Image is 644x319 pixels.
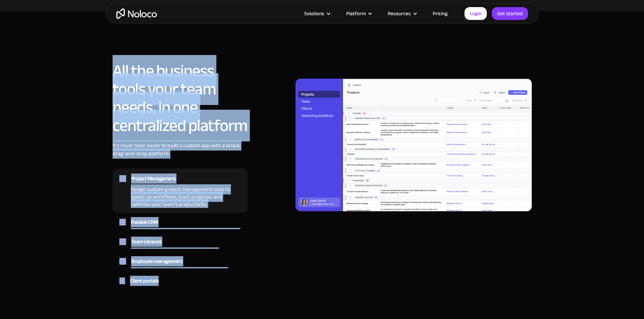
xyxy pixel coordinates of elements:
[131,237,162,247] div: Team intranet
[119,247,241,249] div: Set up a central space for your team to collaborate, share information, and stay up to date on co...
[464,7,487,20] a: Login
[119,286,241,288] div: Build a secure, fully-branded, and personalized client portal that lets your customers self-serve.
[424,9,456,18] a: Pricing
[113,62,248,135] h2: All the business tools your team needs, in one centralized platform
[119,266,241,268] div: Easily manage employee information, track performance, and handle HR tasks from a single platform.
[388,9,411,18] div: Resources
[296,9,338,18] div: Solutions
[116,8,157,19] a: home
[119,184,241,208] div: Design custom project management tools to speed up workflows, track progress, and optimize your t...
[131,217,158,227] div: Flexible CRM
[113,141,248,168] div: It’s never been easier to build a custom app with a simple drag-and-drop platform.
[379,9,424,18] div: Resources
[338,9,379,18] div: Platform
[346,9,366,18] div: Platform
[492,7,528,20] a: Get started
[131,174,176,184] div: Project Management
[304,9,324,18] div: Solutions
[131,256,183,266] div: Employee management
[119,227,241,229] div: Create a custom CRM that you can adapt to your business’s needs, centralize your workflows, and m...
[130,276,159,286] div: Client portals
